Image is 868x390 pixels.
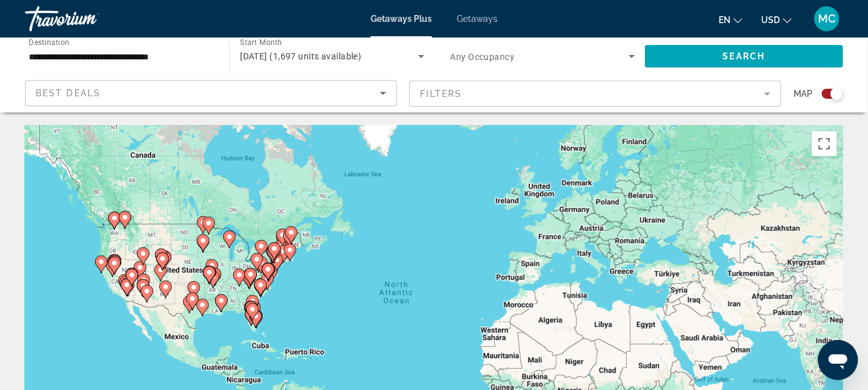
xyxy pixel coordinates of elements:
[36,88,101,98] span: Best Deals
[719,15,731,25] span: en
[818,12,836,25] span: MC
[818,340,858,380] iframe: Button to launch messaging window
[723,51,766,61] span: Search
[240,39,282,47] span: Start Month
[25,2,150,35] a: Travorium
[812,131,837,156] button: Toggle fullscreen view
[761,15,780,25] span: USD
[794,85,812,102] span: Map
[761,11,792,29] button: Change currency
[240,51,361,61] span: [DATE] (1,697 units available)
[811,6,843,32] button: User Menu
[371,14,432,24] a: Getaways Plus
[645,45,843,67] button: Search
[409,80,781,107] button: Filter
[36,86,386,101] mat-select: Sort by
[451,52,515,62] span: Any Occupancy
[719,11,742,29] button: Change language
[29,38,69,47] span: Destination
[457,14,497,24] a: Getaways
